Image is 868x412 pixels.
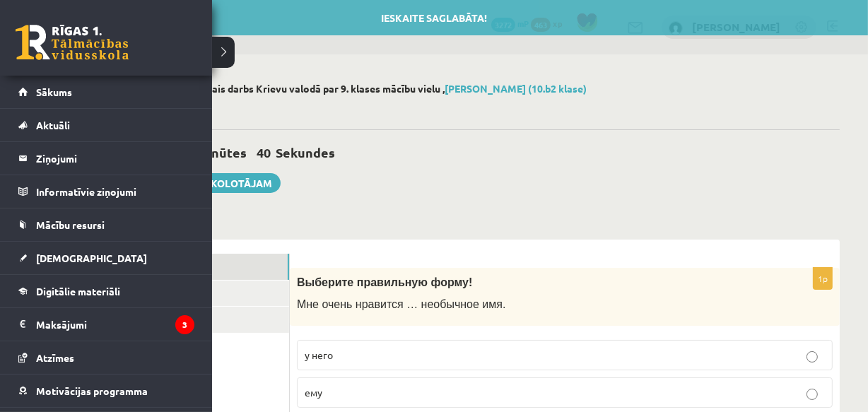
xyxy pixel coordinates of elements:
[18,341,194,374] a: Atzīmes
[18,275,194,307] a: Digitālie materiāli
[18,375,194,407] a: Motivācijas programma
[36,175,194,208] legend: Informatīvie ziņojumi
[18,142,194,175] a: Ziņojumi
[153,173,281,193] a: Rakstīt skolotājam
[813,267,833,290] p: 1p
[16,25,129,60] a: Rīgas 1. Tālmācības vidusskola
[36,119,70,131] span: Aktuāli
[445,82,587,95] a: [PERSON_NAME] (10.b2 klase)
[18,109,194,141] a: Aktuāli
[36,86,72,98] span: Sākums
[197,144,247,160] span: Minūtes
[36,142,194,175] legend: Ziņojumi
[36,351,74,364] span: Atzīmes
[297,298,505,310] span: Мне очень нравится … необычное имя.
[807,389,818,400] input: ему
[807,351,818,363] input: у него
[85,83,840,95] h2: 10.b2 klases diagnosticējošais darbs Krievu valodā par 9. klases mācību vielu ,
[276,144,335,160] span: Sekundes
[18,208,194,241] a: Mācību resursi
[18,308,194,341] a: Maksājumi3
[36,308,194,341] legend: Maksājumi
[18,175,194,208] a: Informatīvie ziņojumi
[36,218,105,231] span: Mācību resursi
[36,384,148,397] span: Motivācijas programma
[305,386,322,399] span: ему
[305,348,333,361] span: у него
[36,252,147,264] span: [DEMOGRAPHIC_DATA]
[257,144,271,160] span: 40
[297,276,472,288] span: Выберите правильную форму!
[18,242,194,274] a: [DEMOGRAPHIC_DATA]
[36,285,120,298] span: Digitālie materiāli
[18,76,194,108] a: Sākums
[175,315,194,334] i: 3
